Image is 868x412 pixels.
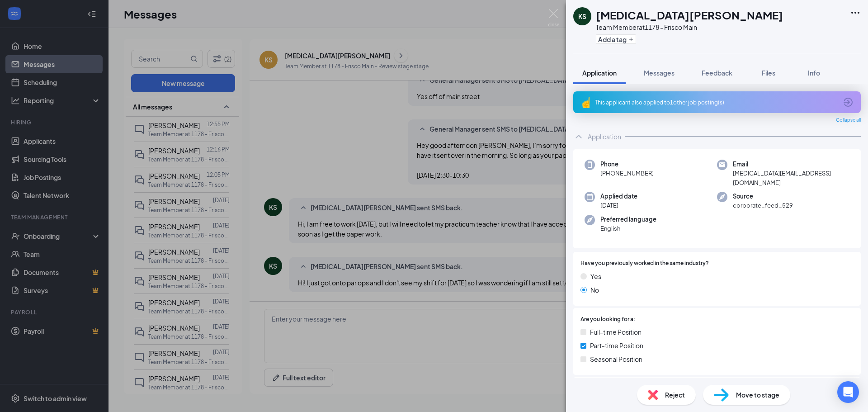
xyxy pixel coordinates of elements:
span: Seasonal Position [590,354,642,364]
span: Phone [600,160,654,169]
span: corporate_feed_529 [733,201,793,210]
span: Yes [590,271,601,281]
h1: [MEDICAL_DATA][PERSON_NAME] [596,7,783,23]
span: Files [762,69,775,77]
span: Info [808,69,820,77]
span: Application [582,69,617,77]
span: [DATE] [600,201,637,210]
svg: ArrowCircle [843,97,854,108]
span: Feedback [702,69,732,77]
span: English [600,224,656,233]
div: Team Member at 1178 - Frisco Main [596,23,783,32]
span: Part-time Position [590,341,643,350]
span: No [590,285,599,295]
span: Full-time Position [590,327,642,337]
span: Source [733,192,793,201]
span: Reject [665,390,685,400]
span: Are you looking for a: [580,315,635,324]
span: [PHONE_NUMBER] [600,169,654,178]
div: Application [588,132,621,141]
span: Have you previously worked in the same industry? [580,259,709,268]
svg: Ellipses [850,7,861,18]
span: Collapse all [836,117,861,124]
span: Email [733,160,849,169]
span: Messages [644,69,675,77]
svg: Plus [628,37,634,42]
div: KS [578,12,586,21]
button: PlusAdd a tag [596,34,636,44]
svg: ChevronUp [573,131,584,142]
div: Open Intercom Messenger [837,381,859,403]
span: Preferred language [600,215,656,224]
span: [MEDICAL_DATA][EMAIL_ADDRESS][DOMAIN_NAME] [733,169,849,187]
div: This applicant also applied to 1 other job posting(s) [595,99,837,106]
span: Applied date [600,192,637,201]
span: Move to stage [736,390,779,400]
